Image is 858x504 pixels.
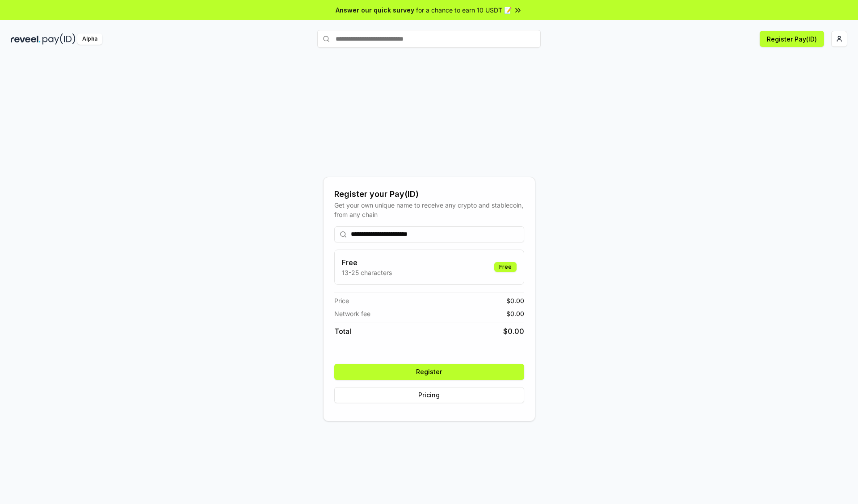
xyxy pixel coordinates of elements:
[760,31,824,47] button: Register Pay(ID)
[11,33,41,45] img: reveel_dark
[506,309,524,318] span: $ 0.00
[342,268,392,277] p: 13-25 characters
[334,326,351,337] span: Total
[336,5,414,15] span: Answer our quick survey
[334,364,524,380] button: Register
[334,387,524,403] button: Pricing
[334,309,370,318] span: Network fee
[334,188,524,200] div: Register your Pay(ID)
[506,296,524,305] span: $ 0.00
[503,326,524,337] span: $ 0.00
[334,200,524,219] div: Get your own unique name to receive any crypto and stablecoin, from any chain
[334,296,349,305] span: Price
[77,33,102,45] div: Alpha
[416,5,512,15] span: for a chance to earn 10 USDT 📝
[42,33,76,45] img: pay_id
[494,262,517,272] div: Free
[342,257,392,268] h3: Free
